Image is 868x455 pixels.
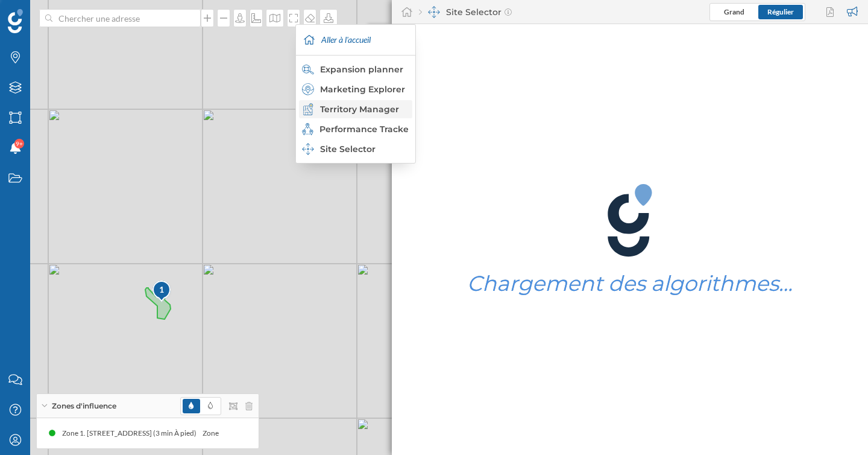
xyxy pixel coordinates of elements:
[302,103,408,115] div: Territory Manager
[16,138,23,150] span: 9+
[152,280,170,302] div: 1
[152,280,172,304] img: pois-map-marker.svg
[724,7,744,16] span: Grand
[24,8,83,19] span: Assistance
[8,9,23,33] img: Logo Geoblink
[302,83,314,95] img: explorer.svg
[302,63,408,75] div: Expansion planner
[52,401,116,412] span: Zones d'influence
[302,83,408,95] div: Marketing Explorer
[299,25,412,55] div: Aller à l'accueil
[152,284,172,296] div: 1
[767,7,794,16] span: Régulier
[302,143,408,155] div: Site Selector
[302,103,314,115] img: territory-manager--hover.svg
[302,63,314,75] img: search-areas.svg
[302,143,314,155] img: dashboards-manager.svg
[428,6,440,18] img: dashboards-manager.svg
[467,272,793,295] h1: Chargement des algorithmes…
[302,123,408,135] div: Performance Tracker
[203,427,343,439] div: Zone 1. [STREET_ADDRESS] (3 min À pied)
[302,123,313,135] img: monitoring-360.svg
[62,427,203,439] div: Zone 1. [STREET_ADDRESS] (3 min À pied)
[419,6,512,18] div: Site Selector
